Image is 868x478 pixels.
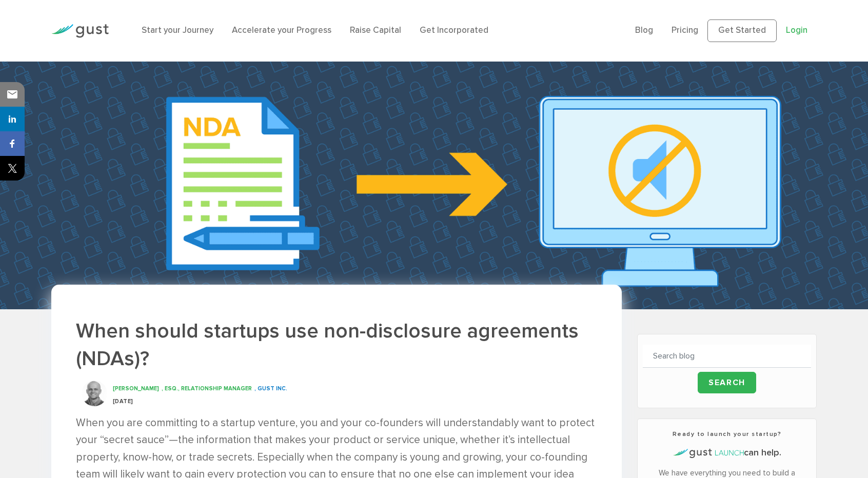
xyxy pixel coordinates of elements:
h3: Ready to launch your startup? [643,429,812,439]
a: Pricing [672,25,698,35]
span: , ESQ., RELATIONSHIP MANAGER [162,385,252,392]
span: [DATE] [113,398,133,405]
span: , GUST INC. [254,385,287,392]
a: Start your Journey [142,25,213,35]
a: Get Incorporated [420,25,488,35]
a: Raise Capital [350,25,401,35]
a: Accelerate your Progress [232,25,331,35]
input: Search [698,372,756,393]
span: [PERSON_NAME] [113,385,159,392]
img: Gust Logo [51,24,109,38]
a: Get Started [707,19,777,42]
h4: can help. [643,446,812,460]
input: Search blog [643,345,812,368]
a: Blog [635,25,653,35]
a: Login [786,25,807,35]
h1: When should startups use non-disclosure agreements (NDAs)? [76,317,597,372]
img: Ryan Kutter [82,381,107,406]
